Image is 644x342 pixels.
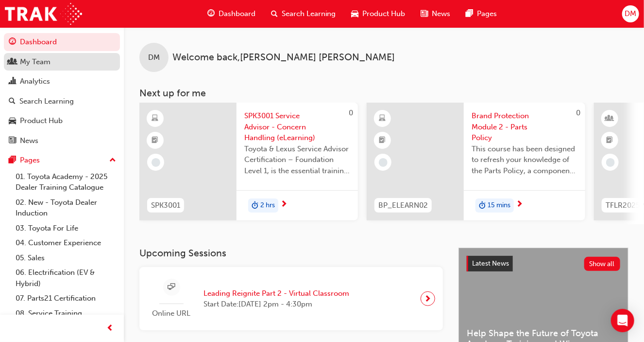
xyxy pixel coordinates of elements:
button: DM [622,5,639,22]
a: Latest NewsShow all [467,256,620,271]
span: learningResourceType_ELEARNING-icon [152,112,159,125]
span: 0 [576,108,580,117]
a: Product Hub [4,112,120,130]
span: duration-icon [479,199,486,212]
span: News [432,8,451,19]
a: 03. Toyota For Life [12,221,120,236]
h3: Upcoming Sessions [139,248,443,259]
div: Search Learning [19,96,74,107]
button: Show all [584,257,621,271]
span: pages-icon [466,8,474,20]
span: 2 hrs [260,200,275,211]
div: News [20,135,38,146]
a: Dashboard [4,33,120,51]
span: search-icon [271,8,278,20]
span: next-icon [516,200,523,209]
span: Product Hub [363,8,406,19]
span: prev-icon [107,323,114,335]
a: 02. New - Toyota Dealer Induction [12,195,120,221]
a: 07. Parts21 Certification [12,291,120,306]
h3: Next up for me [124,88,644,99]
a: 0SPK3001SPK3001 Service Advisor - Concern Handling (eLearning)Toyota & Lexus Service Advisor Cert... [139,103,358,220]
span: This course has been designed to refresh your knowledge of the Parts Policy, a component of the D... [472,144,577,177]
span: booktick-icon [379,134,386,147]
span: guage-icon [207,8,215,20]
div: Pages [20,155,40,166]
span: Search Learning [282,8,336,19]
span: booktick-icon [152,134,159,147]
span: learningRecordVerb_NONE-icon [152,158,160,167]
a: My Team [4,53,120,71]
div: My Team [20,56,51,68]
div: Product Hub [20,115,63,126]
a: 01. Toyota Academy - 2025 Dealer Training Catalogue [12,169,120,195]
a: Online URLLeading Reignite Part 2 - Virtual ClassroomStart Date:[DATE] 2pm - 4:30pm [147,275,435,323]
span: learningResourceType_ELEARNING-icon [379,112,386,125]
span: Welcome back , [PERSON_NAME] [PERSON_NAME] [172,52,395,63]
button: DashboardMy TeamAnalyticsSearch LearningProduct HubNews [4,31,120,151]
span: car-icon [352,8,359,20]
img: Trak [5,3,82,25]
button: Pages [4,151,120,169]
div: Analytics [20,76,50,87]
span: learningRecordVerb_NONE-icon [379,158,388,167]
span: Pages [477,8,497,19]
span: next-icon [424,292,432,306]
span: DM [148,52,160,63]
span: chart-icon [9,77,16,86]
span: BP_ELEARN02 [378,200,428,211]
span: 15 mins [488,200,510,211]
span: people-icon [9,58,16,67]
span: guage-icon [9,38,16,47]
a: 04. Customer Experience [12,235,120,251]
span: Leading Reignite Part 2 - Virtual Classroom [203,288,349,299]
div: Open Intercom Messenger [611,309,634,332]
a: 08. Service Training [12,306,120,321]
span: DM [625,8,636,19]
span: sessionType_ONLINE_URL-icon [168,281,175,293]
span: news-icon [421,8,428,20]
span: car-icon [9,117,16,126]
span: 0 [349,108,353,117]
span: Start Date: [DATE] 2pm - 4:30pm [203,299,349,310]
span: duration-icon [252,199,258,212]
a: pages-iconPages [458,4,505,24]
span: Brand Protection Module 2 - Parts Policy [472,110,577,144]
a: 0BP_ELEARN02Brand Protection Module 2 - Parts PolicyThis course has been designed to refresh your... [367,103,585,220]
span: up-icon [109,154,116,167]
a: Search Learning [4,92,120,110]
a: car-iconProduct Hub [344,4,413,24]
span: Latest News [472,259,509,268]
span: search-icon [9,97,16,106]
span: Online URL [147,308,196,319]
span: next-icon [280,200,288,209]
a: Analytics [4,72,120,90]
a: news-iconNews [413,4,458,24]
a: guage-iconDashboard [200,4,263,24]
span: pages-icon [9,156,16,165]
span: booktick-icon [607,134,613,147]
span: news-icon [9,137,16,145]
span: Dashboard [219,8,255,19]
span: learningRecordVerb_NONE-icon [606,158,615,167]
a: 05. Sales [12,251,120,266]
a: 06. Electrification (EV & Hybrid) [12,265,120,291]
span: Toyota & Lexus Service Advisor Certification – Foundation Level 1, is the essential training cour... [244,144,350,177]
span: SPK3001 Service Advisor - Concern Handling (eLearning) [244,110,350,144]
span: SPK3001 [151,200,180,211]
a: search-iconSearch Learning [263,4,344,24]
span: learningResourceType_INSTRUCTOR_LED-icon [607,112,613,125]
a: News [4,132,120,150]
